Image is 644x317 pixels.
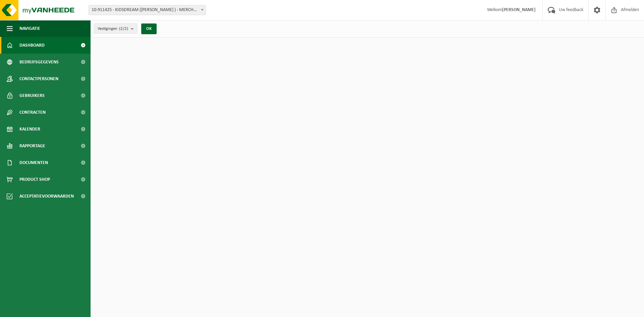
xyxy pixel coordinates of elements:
[19,37,45,54] span: Dashboard
[19,70,58,87] span: Contactpersonen
[19,54,59,70] span: Bedrijfsgegevens
[98,24,128,34] span: Vestigingen
[19,188,74,205] span: Acceptatievoorwaarden
[141,23,157,34] button: OK
[502,7,536,12] strong: [PERSON_NAME]
[19,171,50,188] span: Product Shop
[19,87,45,104] span: Gebruikers
[89,5,206,15] span: 10-911425 - KIDSDREAM (VAN RIET, NATHALIE ) - MERCHTEM
[19,104,46,121] span: Contracten
[89,5,206,15] span: 10-911425 - KIDSDREAM (VAN RIET, NATHALIE ) - MERCHTEM
[19,154,48,171] span: Documenten
[119,27,128,31] count: (2/2)
[19,121,40,138] span: Kalender
[19,20,40,37] span: Navigatie
[94,23,137,34] button: Vestigingen(2/2)
[19,138,45,154] span: Rapportage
